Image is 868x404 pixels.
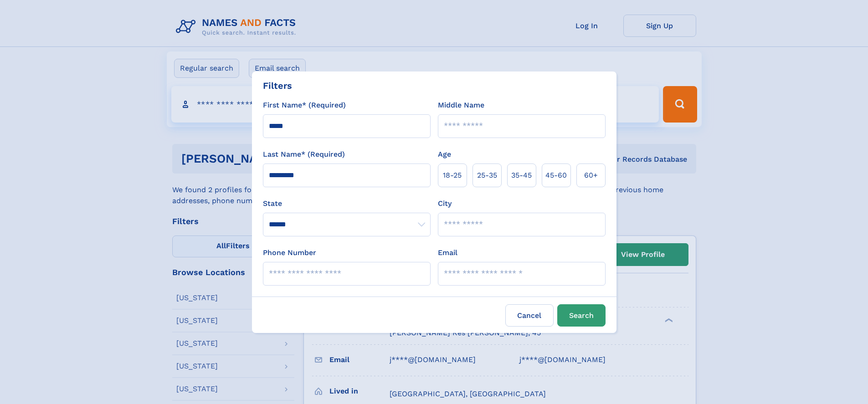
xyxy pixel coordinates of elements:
[263,100,346,111] label: First Name* (Required)
[477,170,497,181] span: 25‑35
[438,149,451,160] label: Age
[505,304,554,327] label: Cancel
[511,170,532,181] span: 35‑45
[443,170,462,181] span: 18‑25
[263,79,292,92] div: Filters
[438,247,457,258] label: Email
[263,198,431,209] label: State
[438,198,452,209] label: City
[263,247,316,258] label: Phone Number
[438,100,484,111] label: Middle Name
[584,170,598,181] span: 60+
[557,304,606,327] button: Search
[263,149,345,160] label: Last Name* (Required)
[545,170,567,181] span: 45‑60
